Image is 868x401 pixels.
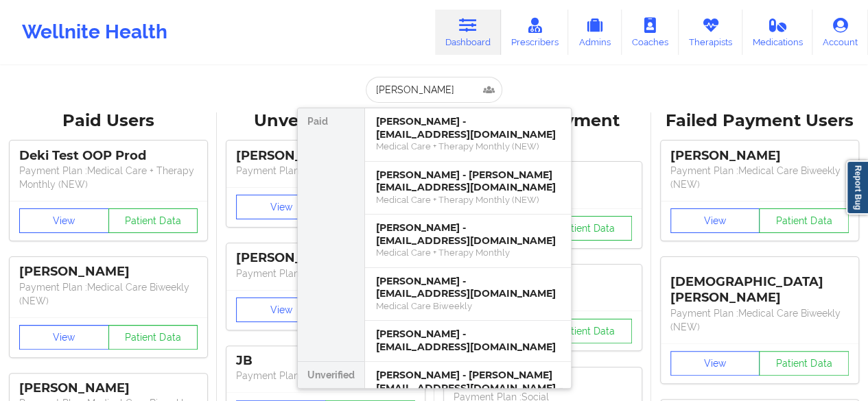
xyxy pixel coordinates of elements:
div: Medical Care + Therapy Monthly (NEW) [376,194,560,206]
button: Patient Data [759,351,849,376]
div: [PERSON_NAME] - [EMAIL_ADDRESS][DOMAIN_NAME] [376,328,560,353]
a: Account [812,10,868,55]
div: Medical Care + Therapy Monthly [376,247,560,258]
div: [PERSON_NAME] [670,148,849,164]
a: Admins [568,10,622,55]
div: [PERSON_NAME] - [EMAIL_ADDRESS][DOMAIN_NAME] [376,115,560,141]
div: JB [236,353,414,369]
button: Patient Data [108,325,198,350]
a: Medications [742,10,813,55]
div: Medical Care + Therapy Monthly (NEW) [376,141,560,152]
div: Medical Care Biweekly [376,300,560,312]
div: [PERSON_NAME] [236,148,414,164]
div: [PERSON_NAME] [19,264,198,280]
div: Failed Payment Users [661,110,858,132]
p: Payment Plan : Unmatched Plan [236,369,414,382]
div: Paid [298,108,364,362]
p: Payment Plan : Unmatched Plan [236,164,414,178]
p: Payment Plan : Medical Care Biweekly (NEW) [19,280,198,308]
p: Payment Plan : Unmatched Plan [236,267,414,280]
a: Coaches [622,10,679,55]
button: Patient Data [108,208,198,233]
a: Dashboard [435,10,501,55]
div: [PERSON_NAME] [19,380,198,396]
div: [DEMOGRAPHIC_DATA][PERSON_NAME] [670,264,849,306]
button: Patient Data [759,208,849,233]
div: [PERSON_NAME] - [EMAIL_ADDRESS][DOMAIN_NAME] [376,221,560,247]
button: View [236,195,326,219]
div: Deki Test OOP Prod [19,148,198,164]
button: View [670,208,760,233]
div: [PERSON_NAME] - [PERSON_NAME][EMAIL_ADDRESS][DOMAIN_NAME] [376,369,560,394]
button: View [19,325,109,350]
a: Prescribers [501,10,569,55]
p: Payment Plan : Medical Care Biweekly (NEW) [670,164,849,191]
button: View [19,208,109,233]
div: [PERSON_NAME] - [EMAIL_ADDRESS][DOMAIN_NAME] [376,275,560,300]
button: Patient Data [542,216,632,241]
a: Report Bug [846,160,868,215]
p: Payment Plan : Medical Care + Therapy Monthly (NEW) [19,164,198,191]
div: [PERSON_NAME] [236,250,414,266]
a: Therapists [679,10,742,55]
div: Paid Users [10,110,207,132]
button: View [236,297,326,322]
div: [PERSON_NAME] - [PERSON_NAME][EMAIL_ADDRESS][DOMAIN_NAME] [376,169,560,194]
p: Payment Plan : Medical Care Biweekly (NEW) [670,306,849,334]
button: Patient Data [542,319,632,343]
button: View [670,351,760,376]
div: Unverified Users [226,110,424,132]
